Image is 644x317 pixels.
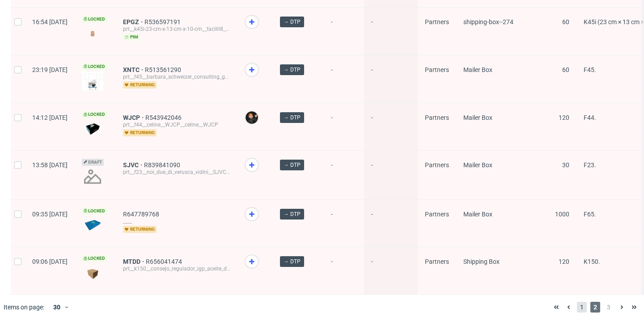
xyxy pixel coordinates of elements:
span: F65. [584,211,596,218]
span: 3 [604,302,614,313]
img: data [82,219,103,231]
div: prt__k150__consejo_regulador_igp_aceite_de_jaen__MTDD__consejo_regulador_igp_aceite_de_jaen__MTDD [123,265,230,272]
span: K150. [584,258,600,265]
span: - [331,258,357,283]
a: R656041474 [146,258,184,265]
span: - [331,211,357,236]
span: Items on page: [4,303,44,312]
img: data [82,267,103,279]
a: R543942046 [145,114,183,121]
span: → DTP [284,258,301,266]
span: 09:06 [DATE] [32,258,68,265]
span: - [371,18,411,44]
span: Partners [425,211,449,218]
div: prt__f44__celine__WJCP__celine__WJCP [123,121,230,128]
img: data [82,123,103,135]
span: Partners [425,66,449,73]
a: EPGZ [123,18,144,25]
span: - [331,161,357,188]
span: Partners [425,18,449,25]
span: 120 [559,114,569,121]
img: data [82,71,103,91]
span: - [331,18,357,44]
span: → DTP [284,161,301,169]
span: F44. [584,114,596,121]
span: Draft [82,159,104,166]
span: - [371,258,411,283]
img: no_design.png [82,166,103,187]
span: F23. [584,161,596,169]
a: R839841090 [144,161,182,169]
span: Partners [425,258,449,265]
span: Partners [425,161,449,169]
a: R536597191 [144,18,182,25]
span: 1000 [555,211,569,218]
span: Locked [82,111,107,118]
span: → DTP [284,114,301,122]
span: returning [123,226,157,233]
div: prt__k45i-23-cm-x-13-cm-x-10-cm__facilit8_flourish_ltd__EPGZ [123,25,230,33]
a: R513561290 [145,66,183,73]
span: Mailer Box [463,211,492,218]
span: - [371,66,411,92]
span: 1 [577,302,587,313]
span: - [371,161,411,188]
span: → DTP [284,66,301,74]
div: prt__f45__barbara_schweizer_consulting_gmbh__XNTC__barbara_schweizer_consulting_gmbh__XNTC [123,73,230,80]
span: - [371,114,411,139]
div: prt__f23__noi_due_di_verusca_vidini__SJVC__noi_due_di_verusca_vidini__SJVC [123,169,230,176]
img: Dominik Grosicki [246,111,258,124]
span: shipping-box--274 [463,18,513,25]
span: Locked [82,255,107,262]
span: → DTP [284,18,301,26]
span: 14:12 [DATE] [32,114,68,121]
span: 13:58 [DATE] [32,161,68,169]
span: 30 [562,161,569,169]
span: 60 [562,18,569,25]
span: Locked [82,63,107,70]
a: R647789768 [123,211,161,218]
span: Mailer Box [463,161,492,169]
span: 60 [562,66,569,73]
div: 30 [48,301,64,313]
span: F45. [584,66,596,73]
a: XNTC [123,66,145,73]
span: - [371,211,411,236]
span: Shipping Box [463,258,500,265]
span: 16:54 [DATE] [32,18,68,25]
img: version_two_editor_design [82,27,103,39]
span: Mailer Box [463,66,492,73]
span: - [331,66,357,92]
span: 09:35 [DATE] [32,211,68,218]
span: pim [123,34,140,41]
span: Mailer Box [463,114,492,121]
span: returning [123,81,157,89]
span: Partners [425,114,449,121]
span: Locked [82,16,107,23]
a: WJCP [123,114,145,121]
span: 23:19 [DATE] [32,66,68,73]
span: 2 [590,302,600,313]
span: 120 [559,258,569,265]
span: Locked [82,207,107,215]
span: returning [123,129,157,136]
a: SJVC [123,161,144,169]
a: MTDD [123,258,146,265]
span: - [331,114,357,139]
div: ____ [123,218,230,225]
span: → DTP [284,210,301,218]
